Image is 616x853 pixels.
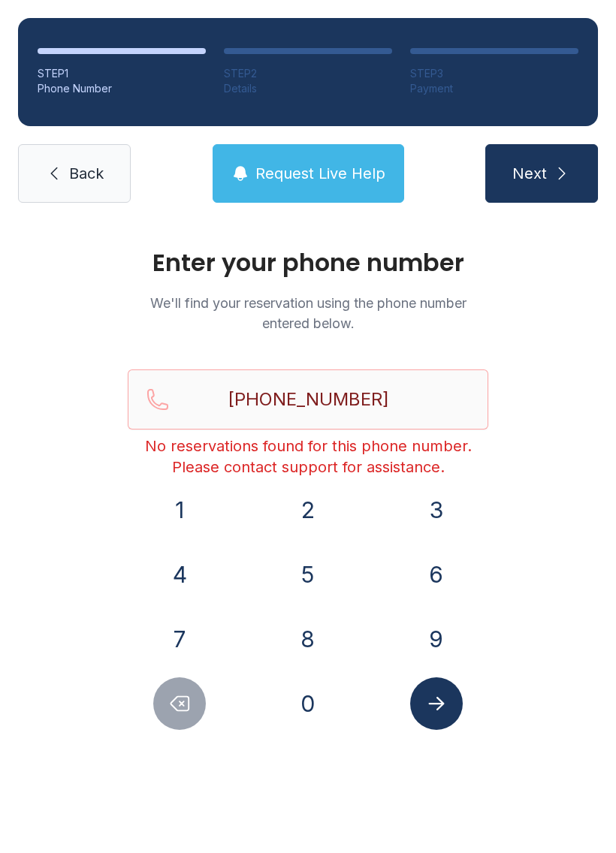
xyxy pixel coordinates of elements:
div: Phone Number [38,81,206,96]
button: 0 [282,677,334,730]
button: 9 [410,613,463,665]
button: 8 [282,613,334,665]
button: 6 [410,548,463,601]
button: 4 [153,548,206,601]
div: STEP 2 [224,66,392,81]
div: Payment [410,81,578,96]
button: 3 [410,484,463,536]
h1: Enter your phone number [128,251,488,275]
button: 1 [153,484,206,536]
span: Back [69,163,104,184]
span: Request Live Help [255,163,385,184]
button: 2 [282,484,334,536]
div: STEP 3 [410,66,578,81]
input: Reservation phone number [128,369,488,430]
div: STEP 1 [38,66,206,81]
span: Next [512,163,547,184]
div: Details [224,81,392,96]
button: Submit lookup form [410,677,463,730]
button: Delete number [153,677,206,730]
button: 7 [153,613,206,665]
p: We'll find your reservation using the phone number entered below. [128,293,488,333]
div: No reservations found for this phone number. Please contact support for assistance. [128,436,488,478]
button: 5 [282,548,334,601]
